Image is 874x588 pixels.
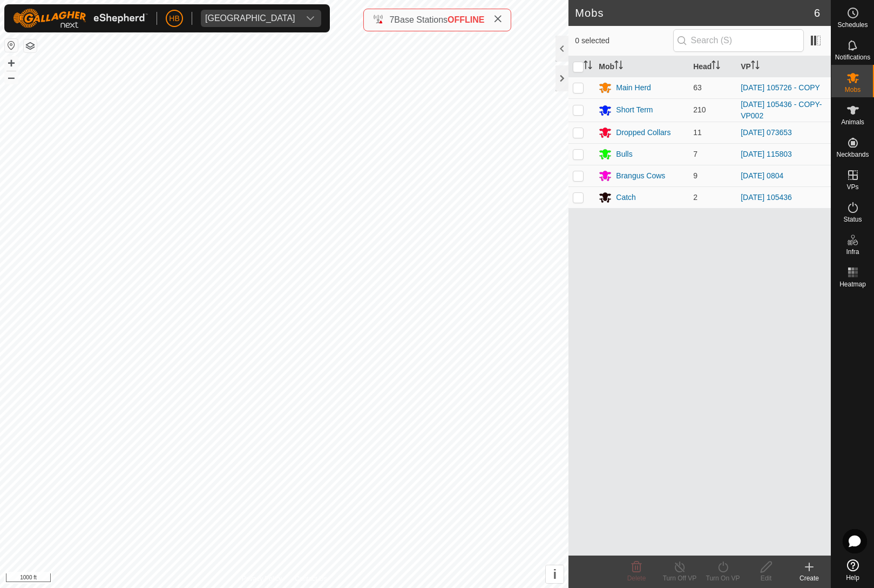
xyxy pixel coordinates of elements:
[845,86,861,93] span: Mobs
[658,573,701,583] div: Turn Off VP
[616,82,651,93] div: Main Herd
[741,171,783,180] a: [DATE] 0804
[24,39,37,52] button: Map Layers
[575,35,673,46] span: 0 selected
[616,170,665,182] div: Brangus Cows
[751,62,760,71] p-sorticon: Activate to sort
[846,574,859,581] span: Help
[546,565,564,583] button: i
[553,567,557,582] span: i
[5,57,18,70] button: +
[13,9,148,28] img: Gallagher Logo
[616,192,636,203] div: Catch
[594,56,689,77] th: Mob
[5,71,18,84] button: –
[616,127,670,138] div: Dropped Collars
[575,6,814,19] h2: Mobs
[689,56,736,77] th: Head
[394,15,448,24] span: Base Stations
[584,62,592,71] p-sorticon: Activate to sort
[295,574,327,584] a: Contact Us
[616,104,653,116] div: Short Term
[741,100,822,120] a: [DATE] 105436 - COPY-VP002
[448,15,484,24] span: OFFLINE
[673,29,804,52] input: Search (S)
[741,128,792,137] a: [DATE] 073653
[846,184,858,190] span: VPs
[616,149,632,160] div: Bulls
[831,555,874,585] a: Help
[300,10,321,27] div: dropdown trigger
[701,573,744,583] div: Turn On VP
[205,14,295,23] div: [GEOGRAPHIC_DATA]
[837,22,868,28] span: Schedules
[693,105,706,114] span: 210
[693,83,702,92] span: 63
[814,5,820,21] span: 6
[736,56,831,77] th: VP
[693,128,702,137] span: 11
[843,216,862,223] span: Status
[741,150,792,158] a: [DATE] 115803
[693,193,697,202] span: 2
[841,119,864,125] span: Animals
[627,574,646,582] span: Delete
[242,574,282,584] a: Privacy Policy
[835,54,870,61] span: Notifications
[741,193,792,202] a: [DATE] 105436
[741,83,820,92] a: [DATE] 105726 - COPY
[693,150,697,158] span: 7
[5,39,18,52] button: Reset Map
[614,62,623,71] p-sorticon: Activate to sort
[169,13,179,24] span: HB
[693,171,697,180] span: 9
[201,10,300,27] span: Visnaga Ranch
[744,573,788,583] div: Edit
[846,249,859,255] span: Infra
[836,151,869,158] span: Neckbands
[839,281,866,288] span: Heatmap
[788,573,831,583] div: Create
[389,15,394,24] span: 7
[712,62,720,71] p-sorticon: Activate to sort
